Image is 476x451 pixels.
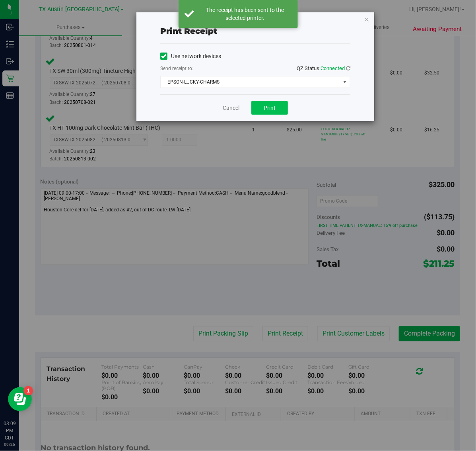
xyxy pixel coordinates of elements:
[160,52,221,61] label: Use network devices
[160,65,193,72] label: Send receipt to:
[251,101,288,115] button: Print
[161,76,340,88] span: EPSON-LUCKY-CHARMS
[297,65,350,71] span: QZ Status:
[340,76,350,88] span: select
[23,386,33,396] iframe: Resource center unread badge
[223,104,239,112] a: Cancel
[160,26,217,36] span: Print receipt
[198,6,292,22] div: The receipt has been sent to the selected printer.
[321,65,345,71] span: Connected
[264,105,276,111] span: Print
[8,387,32,411] iframe: Resource center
